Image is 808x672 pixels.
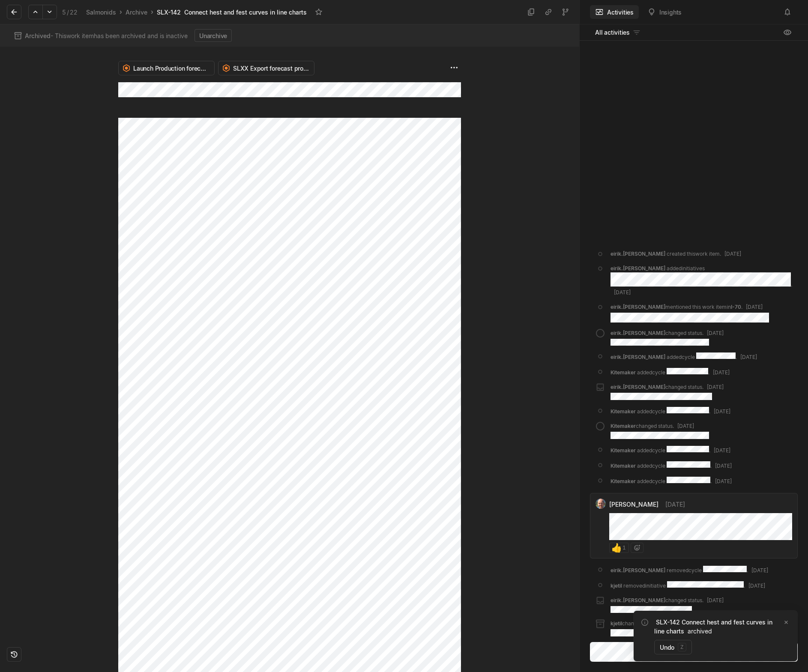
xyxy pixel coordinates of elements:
[610,446,730,454] div: added cycle .
[610,567,665,573] span: eirik.[PERSON_NAME]
[610,369,636,376] span: Kitemaker
[610,265,665,272] span: eirik.[PERSON_NAME]
[746,304,763,310] span: [DATE]
[233,64,309,73] span: SLXX Export forecast product
[610,463,636,469] span: Kitemaker
[86,8,116,17] div: Salmonids
[677,423,694,429] span: [DATE]
[707,330,724,336] span: [DATE]
[184,8,307,17] div: Connect hest and fest curves in line charts
[678,643,686,651] kbd: z
[610,478,636,484] span: Kitemaker
[740,354,757,360] span: [DATE]
[84,6,118,18] a: Salmonids
[118,61,215,75] button: Launch Production forecast product
[751,567,768,573] span: [DATE]
[610,250,741,258] div: created this work item .
[724,251,741,257] span: [DATE]
[590,5,639,19] button: Activities
[25,31,188,40] span: - This work item has been archived and is inactive
[707,597,724,603] span: [DATE]
[124,6,149,18] a: Archive
[610,597,665,603] span: eirik.[PERSON_NAME]
[610,477,732,485] div: added cycle .
[715,478,732,484] span: [DATE]
[665,500,685,509] span: [DATE]
[731,304,741,310] a: I-70
[610,597,724,613] div: changed status .
[595,28,630,37] span: All activities
[654,640,692,654] button: Undoz
[610,447,636,454] span: Kitemaker
[609,500,658,509] span: [PERSON_NAME]
[610,461,732,470] div: added cycle .
[714,408,730,415] span: [DATE]
[610,368,730,376] div: added cycle .
[622,545,626,550] span: 1
[610,408,636,415] span: Kitemaker
[714,447,730,454] span: [DATE]
[25,32,51,39] span: Archived
[642,5,687,19] button: Insights
[610,620,622,627] span: kjetil
[120,8,122,16] div: ›
[157,8,181,17] div: SLX-142
[654,618,780,636] div: archived
[610,251,665,257] span: eirik.[PERSON_NAME]
[580,300,808,326] a: eirik.[PERSON_NAME]mentioned this work iteminI-70.[DATE]
[610,352,757,361] div: added cycle .
[610,581,765,590] div: removed initiative .
[610,354,665,360] span: eirik.[PERSON_NAME]
[610,566,768,574] div: removed cycle .
[610,384,665,390] span: eirik.[PERSON_NAME]
[610,582,622,589] span: kjetil
[610,620,677,636] div: changed status .
[218,61,314,75] button: SLXX Export forecast product
[610,303,769,323] div: mentioned this work item in .
[62,8,78,17] div: 5 22
[748,582,765,589] span: [DATE]
[151,8,153,16] div: ›
[610,265,793,296] div: added initiatives .
[610,383,724,400] div: changed status .
[713,369,730,376] span: [DATE]
[610,407,730,415] div: added cycle .
[614,289,631,296] span: [DATE]
[612,544,621,552] span: 👍
[195,29,232,42] button: Unarchive
[715,463,732,469] span: [DATE]
[610,330,665,336] span: eirik.[PERSON_NAME]
[654,618,772,635] a: SLX-142 Connect hest and fest curves in line charts
[610,304,665,310] span: eirik.[PERSON_NAME]
[707,384,724,390] span: [DATE]
[596,499,606,509] img: profile.jpeg
[610,329,724,346] div: changed status .
[67,9,69,16] span: /
[590,26,646,39] button: All activities
[610,422,709,439] div: changed status .
[610,423,636,429] span: Kitemaker
[133,64,209,73] span: Launch Production forecast product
